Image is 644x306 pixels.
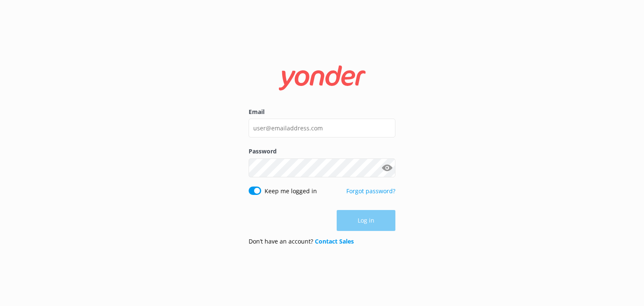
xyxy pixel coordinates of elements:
p: Don’t have an account? [249,237,354,246]
a: Forgot password? [346,187,395,195]
a: Contact Sales [315,237,354,245]
label: Keep me logged in [265,187,317,196]
button: Show password [379,159,395,176]
input: user@emailaddress.com [249,119,395,137]
label: Password [249,147,395,156]
label: Email [249,107,395,117]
